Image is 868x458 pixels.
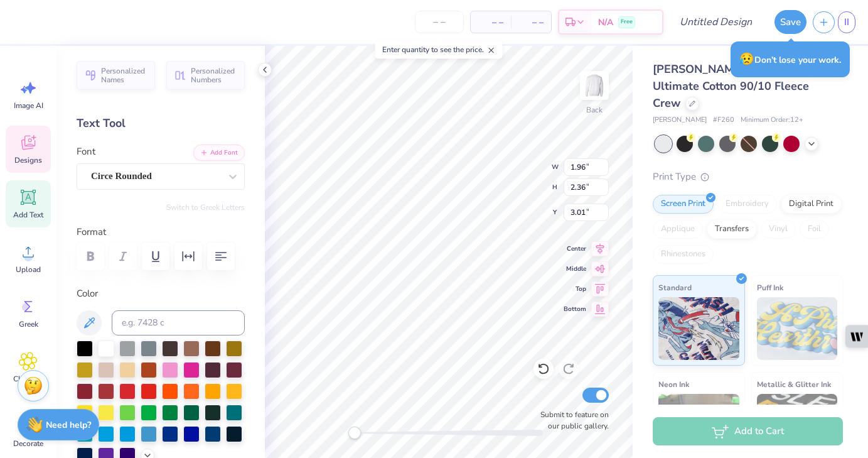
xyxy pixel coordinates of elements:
span: II [844,15,849,30]
img: Back [582,73,607,98]
div: Rhinestones [653,245,714,264]
button: Switch to Greek Letters [166,202,245,212]
span: Add Text [13,210,43,220]
div: Accessibility label [348,427,361,439]
img: Standard [658,297,739,360]
div: Text Tool [77,115,245,132]
span: [PERSON_NAME] Adult 9.7 Oz. Ultimate Cotton 90/10 Fleece Crew [653,62,817,111]
input: Untitled Design [670,9,762,35]
span: Center [564,244,586,254]
span: – – [478,16,503,29]
span: Top [564,284,586,294]
div: Vinyl [761,220,796,239]
button: Personalized Names [77,61,155,90]
span: Personalized Numbers [191,67,237,84]
span: Free [621,18,633,26]
span: Upload [16,264,41,275]
div: Embroidery [717,195,777,214]
div: Foil [800,220,829,239]
span: Bottom [564,304,586,314]
label: Submit to feature on our public gallery. [533,409,609,432]
div: Don’t lose your work. [731,41,850,77]
span: # F260 [713,115,734,126]
span: Clipart & logos [8,374,49,394]
span: – – [518,16,544,29]
div: Back [586,104,603,116]
a: II [838,11,855,33]
div: Enter quantity to see the price. [375,41,503,58]
img: Neon Ink [658,394,739,457]
span: Decorate [13,439,43,449]
span: Image AI [14,101,43,111]
div: Applique [653,220,703,239]
div: Transfers [707,220,757,239]
span: Middle [564,264,586,274]
div: Digital Print [781,195,842,214]
label: Format [77,225,245,239]
span: Neon Ink [658,378,689,391]
span: Puff Ink [757,281,783,294]
span: 😥 [739,51,754,67]
button: Personalized Numbers [166,61,245,90]
input: e.g. 7428 c [112,310,245,335]
button: Add Font [193,144,245,161]
label: Font [77,144,95,159]
span: Personalized Names [101,67,147,84]
span: Standard [658,281,692,294]
img: Metallic & Glitter Ink [757,394,838,457]
div: Screen Print [653,195,714,214]
strong: Need help? [46,419,91,431]
span: Designs [14,155,42,165]
input: – – [415,11,464,33]
div: Print Type [653,170,843,184]
span: N/A [598,16,613,29]
span: Metallic & Glitter Ink [757,378,831,391]
img: Puff Ink [757,297,838,360]
span: [PERSON_NAME] [653,115,707,126]
button: Save [774,10,806,34]
label: Color [77,286,245,301]
span: Minimum Order: 12 + [741,115,803,126]
span: Greek [19,319,38,329]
